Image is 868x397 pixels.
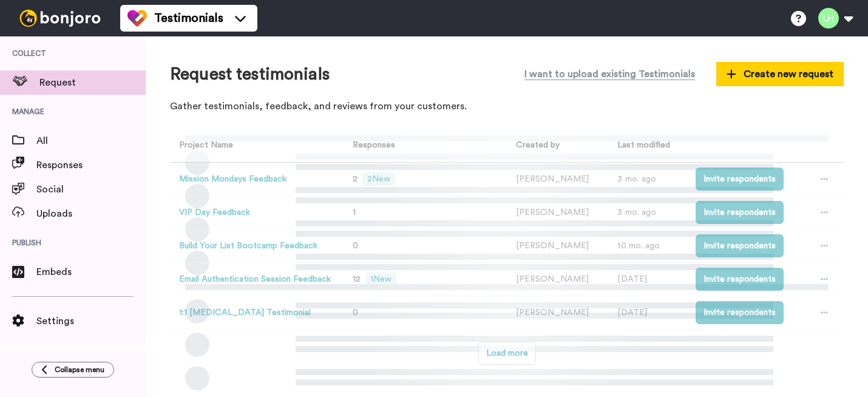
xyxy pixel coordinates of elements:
[179,173,287,186] button: Mission Mondays Feedback
[608,263,687,296] td: [DATE]
[39,75,146,90] span: Request
[36,134,146,148] span: All
[507,229,608,263] td: [PERSON_NAME]
[170,129,339,163] th: Project Name
[507,196,608,229] td: [PERSON_NAME]
[348,141,395,149] span: Responses
[478,342,536,365] button: Load more
[515,61,704,87] button: I want to upload existing Testimonials
[353,208,356,217] span: 1
[696,201,784,224] button: Invite respondents
[15,10,106,27] img: bj-logo-header-white.svg
[170,100,844,114] p: Gather testimonials, feedback, and reviews from your customers.
[507,296,608,330] td: [PERSON_NAME]
[170,65,330,84] h1: Request testimonials
[353,175,358,183] span: 2
[353,308,358,317] span: 0
[36,265,146,279] span: Embeds
[507,129,608,163] th: Created by
[716,62,844,86] button: Create new request
[696,234,784,257] button: Invite respondents
[727,67,833,81] span: Create new request
[55,365,104,375] span: Collapse menu
[362,172,395,186] span: 2 New
[696,168,784,191] button: Invite respondents
[696,301,784,324] button: Invite respondents
[608,296,687,330] td: [DATE]
[154,10,223,27] span: Testimonials
[696,268,784,291] button: Invite respondents
[365,273,396,286] span: 1 New
[32,362,114,378] button: Collapse menu
[179,273,331,286] button: Email Authentication Session Feedback
[353,275,361,283] span: 12
[507,263,608,296] td: [PERSON_NAME]
[179,206,250,219] button: VIP Day Feedback
[353,242,358,250] span: 0
[36,314,146,328] span: Settings
[608,129,687,163] th: Last modified
[507,163,608,196] td: [PERSON_NAME]
[524,67,695,81] span: I want to upload existing Testimonials
[608,163,687,196] td: 3 mo. ago
[127,8,147,28] img: tm-color.svg
[608,229,687,263] td: 10 mo. ago
[179,240,317,253] button: Build Your List Bootcamp Feedback
[36,158,146,172] span: Responses
[36,206,146,221] span: Uploads
[179,307,311,319] button: 1:1 [MEDICAL_DATA] Testimonial
[36,182,146,197] span: Social
[608,196,687,229] td: 3 mo. ago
